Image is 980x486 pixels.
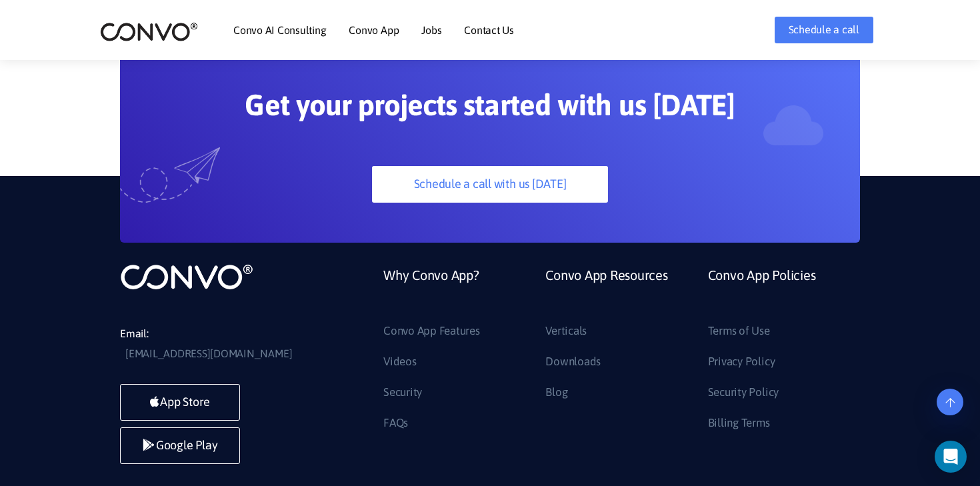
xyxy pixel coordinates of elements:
[349,25,399,35] a: Convo App
[383,263,479,321] a: Why Convo App?
[708,382,779,403] a: Security Policy
[120,263,253,291] img: logo_not_found
[935,441,967,473] div: Open Intercom Messenger
[545,351,601,373] a: Downloads
[373,263,860,443] div: Footer
[421,25,441,35] a: Jobs
[708,351,775,373] a: Privacy Policy
[708,263,816,321] a: Convo App Policies
[100,21,198,42] img: logo_2.png
[183,87,797,133] h2: Get your projects started with us [DATE]
[120,324,320,364] li: Email:
[775,17,873,43] a: Schedule a call
[464,25,514,35] a: Contact Us
[372,166,607,203] a: Schedule a call with us [DATE]
[120,384,240,421] a: App Store
[708,321,770,342] a: Terms of Use
[545,382,567,403] a: Blog
[383,321,480,342] a: Convo App Features
[120,427,240,464] a: Google Play
[545,321,587,342] a: Verticals
[383,413,408,434] a: FAQs
[383,351,417,373] a: Videos
[233,25,326,35] a: Convo AI Consulting
[545,263,667,321] a: Convo App Resources
[708,413,770,434] a: Billing Terms
[383,382,422,403] a: Security
[125,344,292,364] a: [EMAIL_ADDRESS][DOMAIN_NAME]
